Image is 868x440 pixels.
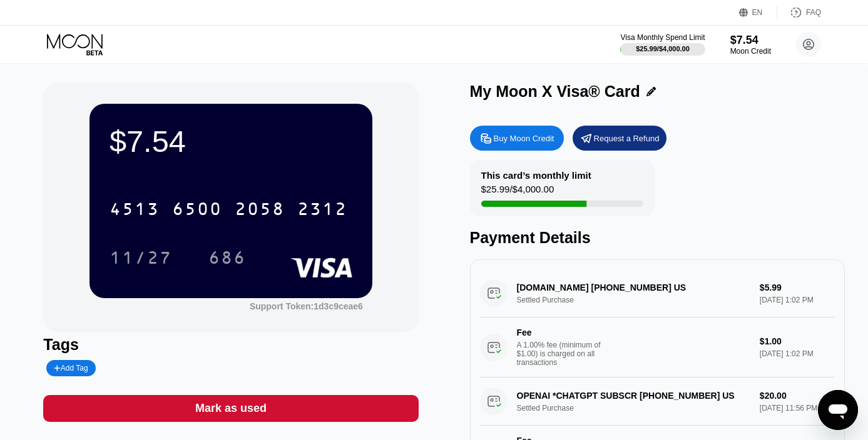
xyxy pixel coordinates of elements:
[481,170,591,181] div: This card’s monthly limit
[730,47,771,56] div: Moon Credit
[636,45,690,52] div: $25.99 / $4,000.00
[730,34,771,47] div: $7.54
[172,201,222,221] div: 6500
[481,184,554,201] div: $25.99 / $4,000.00
[470,229,845,247] div: Payment Details
[46,360,95,376] div: Add Tag
[195,401,267,416] div: Mark as used
[100,242,181,273] div: 11/27
[760,349,835,358] div: [DATE] 1:02 PM
[620,33,705,56] div: Visa Monthly Spend Limit$25.99/$4,000.00
[470,126,564,151] div: Buy Moon Credit
[573,126,666,151] div: Request a Refund
[730,34,771,56] div: $7.54Moon Credit
[470,82,640,101] div: My Moon X Visa® Card
[102,193,355,224] div: 4513650020582312
[594,133,660,144] div: Request a Refund
[517,327,605,337] div: Fee
[43,336,418,354] div: Tags
[110,201,160,221] div: 4513
[43,395,418,422] div: Mark as used
[110,124,352,159] div: $7.54
[250,301,363,311] div: Support Token: 1d3c9ceae6
[110,249,172,269] div: 11/27
[494,133,554,144] div: Buy Moon Credit
[739,6,777,19] div: EN
[760,336,835,346] div: $1.00
[806,8,821,17] div: FAQ
[480,317,835,377] div: FeeA 1.00% fee (minimum of $1.00) is charged on all transactions$1.00[DATE] 1:02 PM
[250,301,363,311] div: Support Token:1d3c9ceae6
[199,242,255,273] div: 686
[517,341,611,367] div: A 1.00% fee (minimum of $1.00) is charged on all transactions
[297,201,347,221] div: 2312
[777,6,821,19] div: FAQ
[818,390,858,430] iframe: Кнопка запуска окна обмена сообщениями
[235,201,285,221] div: 2058
[54,364,88,372] div: Add Tag
[620,33,705,42] div: Visa Monthly Spend Limit
[752,8,763,17] div: EN
[208,249,246,269] div: 686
